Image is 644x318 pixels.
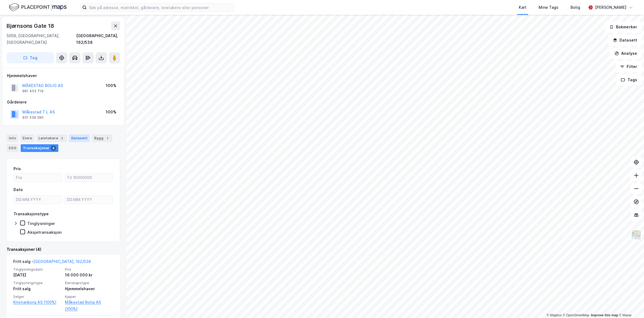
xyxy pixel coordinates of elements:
[547,313,562,317] a: Mapbox
[27,230,62,235] div: Aksjetransaksjon
[616,292,644,318] div: Kontrollprogram for chat
[7,99,120,105] div: Gårdeiere
[7,52,54,63] button: Tag
[76,32,120,46] div: [GEOGRAPHIC_DATA], 162/538
[65,272,113,278] div: 16 000 000 kr
[27,221,55,226] div: Tinglysninger
[14,173,62,182] input: Fra
[13,267,62,272] span: Tinglysningsdato
[87,3,234,12] input: Søk på adresse, matrikkel, gårdeiere, leietakere eller personer
[14,195,62,204] input: DD.MM.YYYY
[51,145,56,151] div: 4
[106,82,116,89] div: 100%
[610,48,642,59] button: Analyse
[7,21,55,30] div: Bjørnsons Gate 18
[631,230,642,240] img: Z
[65,281,113,285] span: Eierskapstype
[13,165,21,172] div: Pris
[605,21,642,32] button: Bokmerker
[9,2,67,12] img: logo.f888ab2527a4732fd821a326f86c7f29.svg
[616,74,642,85] button: Tags
[595,4,626,11] div: [PERSON_NAME]
[21,144,58,152] div: Transaksjoner
[33,259,91,264] a: [GEOGRAPHIC_DATA], 162/538
[13,258,91,267] div: Fritt salg -
[7,134,18,142] div: Info
[13,286,62,292] div: Fritt salg
[13,211,49,217] div: Transaksjonstype
[65,195,113,204] input: DD.MM.YYYY
[22,89,43,93] div: 981 453 719
[13,294,62,299] span: Selger
[13,272,62,278] div: [DATE]
[65,299,113,312] a: Måkestad Bolig AS (100%)
[7,72,120,79] div: Hjemmelshaver
[616,292,644,318] iframe: Chat Widget
[92,134,112,142] div: Bygg
[7,246,120,253] div: Transaksjoner (4)
[65,286,113,292] div: Hjemmelshaver
[22,115,43,120] div: 931 539 280
[65,173,113,182] input: Til 16000000
[65,294,113,299] span: Kjøper
[59,135,65,141] div: 2
[13,299,62,306] a: Kristianborg AS (100%)
[615,61,642,72] button: Filter
[69,134,90,142] div: Datasett
[563,313,590,317] a: OpenStreetMap
[65,267,113,272] span: Pris
[105,135,110,141] div: 1
[7,32,76,46] div: 5059, [GEOGRAPHIC_DATA], [GEOGRAPHIC_DATA]
[539,4,558,11] div: Mine Tags
[13,281,62,285] span: Tinglysningstype
[36,134,67,142] div: Leietakere
[7,144,18,152] div: ESG
[519,4,526,11] div: Kart
[20,134,34,142] div: Eiere
[13,186,23,193] div: Dato
[608,35,642,46] button: Datasett
[571,4,580,11] div: Bolig
[106,109,116,115] div: 100%
[591,313,618,317] a: Improve this map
